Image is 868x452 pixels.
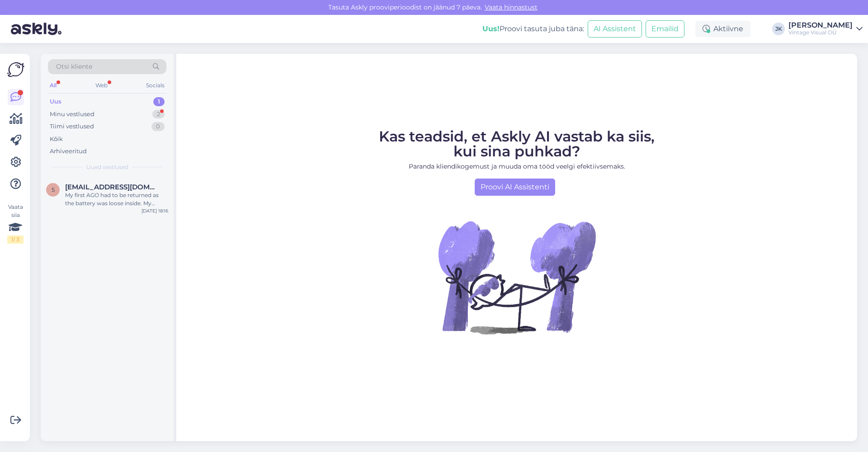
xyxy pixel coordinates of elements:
div: 2 [152,110,165,119]
div: Minu vestlused [50,110,94,119]
img: No Chat active [435,196,598,358]
span: so@shimata.com [65,183,159,191]
a: [PERSON_NAME]Vintage Visual OÜ [788,22,863,36]
button: AI Assistent [588,20,642,38]
div: 1 [153,97,165,106]
div: Kõik [50,135,63,144]
b: Uus! [482,24,500,33]
div: My first AGO had to be returned as the battery was loose inside. My second just arrived and even ... [65,191,168,207]
div: 1 / 3 [7,235,24,244]
div: [DATE] 18:16 [142,207,168,214]
div: 0 [151,122,165,131]
div: Socials [144,80,166,91]
div: Vaata siia [7,203,24,244]
span: Kas teadsid, et Askly AI vastab ka siis, kui sina puhkad? [379,127,655,160]
span: Otsi kliente [56,62,92,71]
div: Arhiveeritud [50,147,87,156]
span: s [52,186,55,193]
div: All [48,80,58,91]
button: Emailid [646,20,684,38]
div: Aktiivne [695,21,750,37]
div: Tiimi vestlused [50,122,94,131]
div: Web [94,80,109,91]
span: Uued vestlused [86,163,128,171]
p: Paranda kliendikogemust ja muuda oma tööd veelgi efektiivsemaks. [379,162,655,171]
a: Proovi AI Assistenti [475,179,555,196]
div: Vintage Visual OÜ [788,29,853,36]
div: Proovi tasuta juba täna: [482,24,584,34]
div: Uus [50,97,61,106]
img: Askly Logo [7,61,24,78]
div: [PERSON_NAME] [788,22,853,29]
div: JK [772,23,785,35]
a: Vaata hinnastust [482,3,540,11]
